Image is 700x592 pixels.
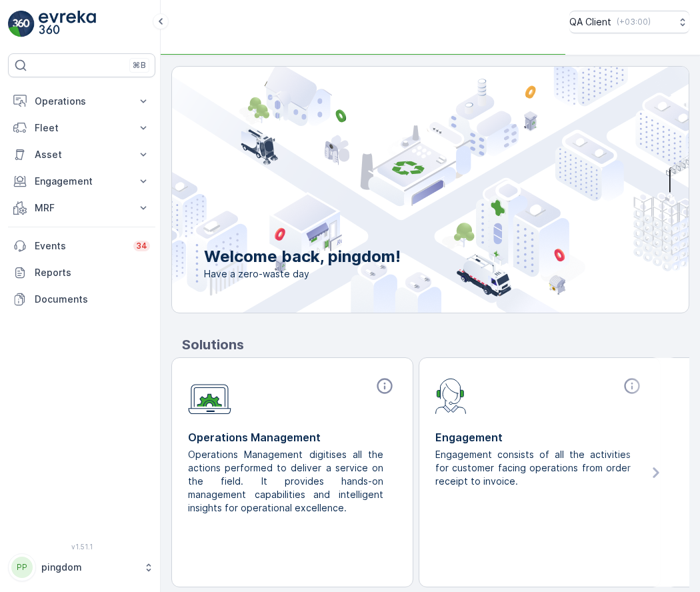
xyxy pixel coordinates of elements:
p: 34 [136,241,147,251]
p: Operations Management [188,429,397,445]
span: v 1.51.1 [8,543,155,551]
button: Engagement [8,168,155,195]
p: Engagement consists of all the activities for customer facing operations from order receipt to in... [435,448,633,488]
img: city illustration [112,67,689,313]
p: ( +03:00 ) [617,17,651,27]
img: logo [8,11,35,37]
p: Engagement [435,429,644,445]
button: PPpingdom [8,553,155,581]
p: pingdom [41,561,137,574]
button: Operations [8,88,155,115]
p: ⌘B [133,60,146,71]
img: logo_light-DOdMpM7g.png [39,11,96,37]
button: QA Client(+03:00) [569,11,689,33]
p: Reports [35,266,150,279]
button: MRF [8,195,155,221]
a: Reports [8,259,155,286]
p: Engagement [35,175,129,188]
a: Documents [8,286,155,313]
img: module-icon [435,377,467,414]
p: QA Client [569,15,611,29]
p: Asset [35,148,129,161]
p: Documents [35,293,150,306]
div: PP [11,557,33,578]
p: Operations Management digitises all the actions performed to deliver a service on the field. It p... [188,448,386,515]
p: Events [35,239,125,253]
img: module-icon [188,377,231,415]
p: Welcome back, pingdom! [204,246,401,267]
button: Fleet [8,115,155,141]
span: Have a zero-waste day [204,267,401,281]
p: Operations [35,95,129,108]
p: Fleet [35,121,129,135]
p: Solutions [182,335,689,355]
a: Events34 [8,233,155,259]
button: Asset [8,141,155,168]
p: MRF [35,201,129,215]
